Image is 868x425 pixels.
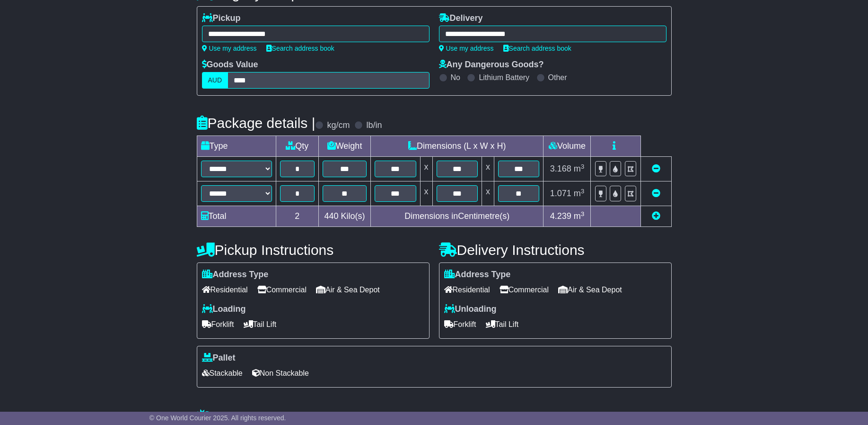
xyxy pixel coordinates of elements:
[444,304,497,315] label: Unloading
[652,189,660,198] a: Remove this item
[444,317,476,332] span: Forklift
[581,163,585,170] sup: 3
[202,317,234,332] span: Forklift
[503,45,571,52] a: Search address book
[371,136,544,157] td: Dimensions (L x W x H)
[252,366,309,380] span: Non Stackable
[149,414,286,422] span: © One World Courier 2025. All rights reserved.
[202,304,246,315] label: Loading
[574,189,585,198] span: m
[316,282,380,297] span: Air & Sea Depot
[439,242,672,258] h4: Delivery Instructions
[444,282,490,297] span: Residential
[439,13,483,24] label: Delivery
[482,181,494,206] td: x
[548,73,567,82] label: Other
[420,157,432,181] td: x
[420,181,432,206] td: x
[319,206,371,227] td: Kilo(s)
[197,115,316,131] h4: Package details |
[244,317,277,332] span: Tail Lift
[202,270,269,280] label: Address Type
[202,353,236,363] label: Pallet
[652,164,660,173] a: Remove this item
[439,60,544,70] label: Any Dangerous Goods?
[479,73,529,82] label: Lithium Battery
[197,206,276,227] td: Total
[550,164,571,173] span: 3.168
[558,282,622,297] span: Air & Sea Depot
[276,136,319,157] td: Qty
[574,211,585,221] span: m
[439,45,494,52] a: Use my address
[581,210,585,217] sup: 3
[482,157,494,181] td: x
[451,73,460,82] label: No
[366,120,382,131] label: lb/in
[550,211,571,221] span: 4.239
[574,164,585,173] span: m
[202,72,228,89] label: AUD
[500,282,549,297] span: Commercial
[202,60,258,70] label: Goods Value
[197,409,672,425] h4: Warranty & Insurance
[202,366,243,380] span: Stackable
[581,188,585,195] sup: 3
[266,45,334,52] a: Search address book
[202,45,257,52] a: Use my address
[371,206,544,227] td: Dimensions in Centimetre(s)
[550,189,571,198] span: 1.071
[486,317,519,332] span: Tail Lift
[444,270,511,280] label: Address Type
[652,211,660,221] a: Add new item
[276,206,319,227] td: 2
[319,136,371,157] td: Weight
[202,282,248,297] span: Residential
[197,136,276,157] td: Type
[257,282,307,297] span: Commercial
[544,136,591,157] td: Volume
[324,211,339,221] span: 440
[202,13,241,24] label: Pickup
[197,242,430,258] h4: Pickup Instructions
[327,120,350,131] label: kg/cm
